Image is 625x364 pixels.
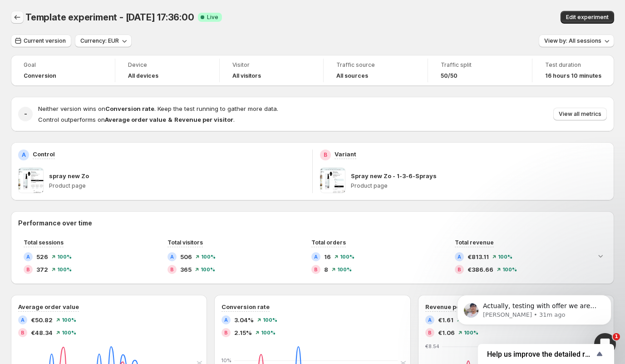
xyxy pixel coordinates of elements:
[324,265,328,274] span: 8
[340,254,354,259] span: 100%
[441,60,519,80] a: Traffic split50/50
[561,11,614,24] button: Edit experiment
[62,317,76,323] span: 100%
[428,317,432,323] h2: A
[455,239,494,246] span: Total revenue
[57,267,72,272] span: 100%
[441,72,458,80] span: 50/50
[31,328,53,337] span: €48.34
[261,330,276,335] span: 100%
[24,239,64,246] span: Total sessions
[594,249,607,262] button: Expand chart
[57,254,72,259] span: 100%
[128,72,158,80] h4: All devices
[39,26,156,97] span: Actually, testing with offer we are developing with that feature, However, if you want to test wi...
[36,252,48,261] span: 526
[539,35,614,47] button: View by: All sessions
[24,37,66,45] span: Current version
[263,317,277,323] span: 100%
[49,182,305,189] p: Product page
[335,150,356,159] p: Variant
[62,330,76,335] span: 100%
[18,168,44,193] img: spray new Zo
[167,239,203,246] span: Total visitors
[105,116,166,123] strong: Average order value
[545,61,601,69] span: Test duration
[324,151,327,159] h2: B
[36,265,48,274] span: 372
[468,252,489,261] span: €813.11
[221,357,231,364] text: 10%
[31,315,53,324] span: €50.82
[232,61,311,69] span: Visitor
[180,252,192,261] span: 506
[168,116,172,123] strong: &
[22,151,26,159] h2: A
[234,328,252,337] span: 2.15%
[26,254,30,259] h2: A
[234,315,254,324] span: 3.04%
[49,171,89,180] p: spray new Zo
[224,330,228,335] h2: B
[438,328,455,337] span: €1.06
[324,252,331,261] span: 16
[39,35,157,43] p: Message from Antony, sent 31m ago
[24,60,102,80] a: GoalConversion
[105,105,154,112] strong: Conversion rate
[24,61,102,69] span: Goal
[174,116,233,123] strong: Revenue per visitor
[428,330,432,335] h2: B
[80,37,119,45] span: Currency: EUR
[21,330,25,335] h2: B
[232,60,311,80] a: VisitorAll visitors
[443,276,625,339] iframe: Intercom notifications message
[594,333,616,355] iframe: Intercom live chat
[544,37,601,45] span: View by: All sessions
[201,267,215,272] span: 100%
[18,219,607,228] h2: Performance over time
[24,110,27,119] h2: -
[11,35,71,47] button: Current version
[26,267,30,272] h2: B
[33,150,55,159] p: Control
[314,254,318,259] h2: A
[458,254,461,259] h2: A
[314,267,318,272] h2: B
[180,265,192,274] span: 365
[311,239,346,246] span: Total orders
[545,72,601,80] span: 16 hours 10 minutes
[207,14,218,21] span: Live
[502,267,517,272] span: 100%
[128,61,207,69] span: Device
[21,317,25,323] h2: A
[201,254,216,259] span: 100%
[38,116,235,123] span: Control outperforms on .
[438,315,453,324] span: €1.61
[487,349,605,359] button: Show survey - Help us improve the detailed report for A/B campaigns
[221,302,270,311] h3: Conversion rate
[224,317,228,323] h2: A
[498,254,512,259] span: 100%
[11,11,24,24] button: Back
[487,350,594,359] span: Help us improve the detailed report for A/B campaigns
[336,61,415,69] span: Traffic source
[337,267,352,272] span: 100%
[458,267,461,272] h2: B
[425,343,440,349] text: €8.54
[559,110,601,118] span: View all metrics
[553,108,607,120] button: View all metrics
[468,265,493,274] span: €386.66
[38,105,278,112] span: Neither version wins on . Keep the test running to gather more data.
[336,60,415,80] a: Traffic sourceAll sources
[320,168,345,193] img: Spray new Zo - 1-3-6-Sprays
[613,333,620,340] span: 1
[18,302,79,311] h3: Average order value
[545,60,601,80] a: Test duration16 hours 10 minutes
[170,254,174,259] h2: A
[232,72,261,80] h4: All visitors
[25,12,194,23] span: Template experiment - [DATE] 17:36:00
[24,72,56,80] span: Conversion
[170,267,174,272] h2: B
